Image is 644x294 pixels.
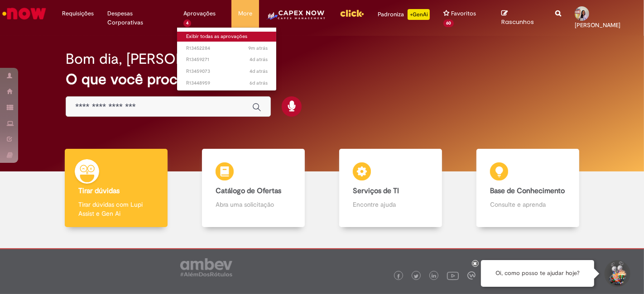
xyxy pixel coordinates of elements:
img: logo_footer_twitter.png [414,274,418,279]
span: [PERSON_NAME] [575,21,620,29]
img: logo_footer_youtube.png [447,270,459,281]
img: logo_footer_workplace.png [467,271,476,280]
span: Despesas Corporativas [107,9,170,27]
b: Tirar dúvidas [78,186,120,195]
img: click_logo_yellow_360x200.png [340,6,364,20]
a: Aberto R13448959 : [177,78,277,88]
button: Iniciar Conversa de Suporte [603,260,630,287]
b: Serviços de TI [353,186,399,195]
span: Favoritos [451,9,476,18]
div: Padroniza [378,9,430,20]
img: logo_footer_ambev_rotulo_gray.png [180,258,232,276]
span: 9m atrás [248,45,268,52]
time: 28/08/2025 16:19:01 [250,68,268,75]
a: Aberto R13452284 : [177,43,277,53]
span: Aprovações [183,9,216,18]
p: +GenAi [408,9,430,20]
a: Catálogo de Ofertas Abra uma solicitação [185,149,322,227]
time: 26/08/2025 15:10:57 [250,80,268,86]
span: R13459073 [186,68,268,75]
p: Encontre ajuda [353,200,429,209]
ul: Aprovações [177,27,277,91]
img: logo_footer_facebook.png [396,274,401,279]
img: ServiceNow [1,5,48,23]
h2: O que você procura hoje? [66,71,578,87]
p: Consulte e aprenda [490,200,566,209]
a: Aberto R13459271 : [177,55,277,65]
img: CapexLogo5.png [266,9,326,27]
span: R13452284 [186,45,268,52]
b: Catálogo de Ofertas [216,186,281,195]
span: 60 [443,19,454,27]
b: Base de Conhecimento [490,186,565,195]
a: Exibir todas as aprovações [177,32,277,42]
span: 4 [183,19,191,27]
span: 6d atrás [250,80,268,86]
span: Rascunhos [501,18,534,26]
span: 4d atrás [250,68,268,75]
a: Tirar dúvidas Tirar dúvidas com Lupi Assist e Gen Ai [48,149,185,227]
a: Aberto R13459073 : [177,66,277,76]
img: logo_footer_linkedin.png [432,274,436,279]
span: Requisições [62,9,94,18]
span: 4d atrás [250,56,268,63]
time: 01/09/2025 08:37:18 [248,45,268,52]
a: Serviços de TI Encontre ajuda [322,149,459,227]
span: R13448959 [186,80,268,87]
time: 28/08/2025 16:45:41 [250,56,268,63]
a: Rascunhos [501,9,542,26]
span: R13459271 [186,56,268,63]
a: Base de Conhecimento Consulte e aprenda [459,149,596,227]
h2: Bom dia, [PERSON_NAME] [66,51,239,67]
span: More [238,9,252,18]
p: Tirar dúvidas com Lupi Assist e Gen Ai [78,200,154,218]
p: Abra uma solicitação [216,200,292,209]
div: Oi, como posso te ajudar hoje? [481,260,594,287]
